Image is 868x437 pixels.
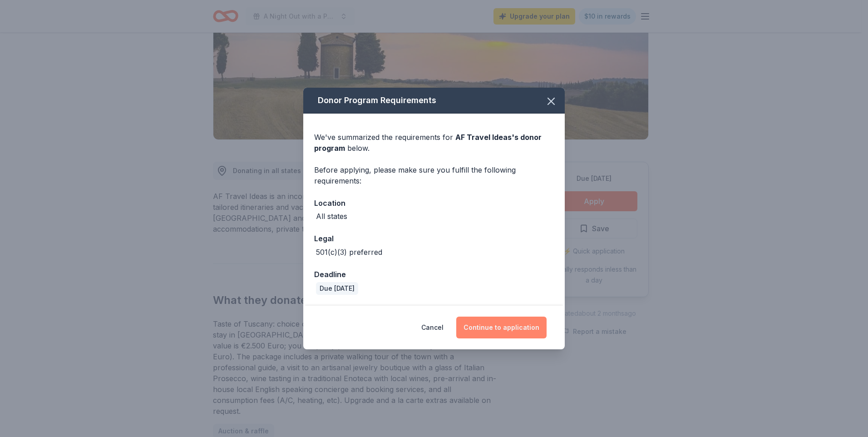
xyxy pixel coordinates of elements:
div: Donor Program Requirements [303,88,565,114]
div: 501(c)(3) preferred [316,247,382,258]
div: Due [DATE] [316,282,358,295]
button: Continue to application [456,317,547,338]
div: Deadline [314,268,554,280]
div: Legal [314,233,554,244]
div: Location [314,197,554,209]
div: Before applying, please make sure you fulfill the following requirements: [314,164,554,186]
div: All states [316,211,347,222]
div: We've summarized the requirements for below. [314,132,554,154]
button: Cancel [421,317,444,338]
